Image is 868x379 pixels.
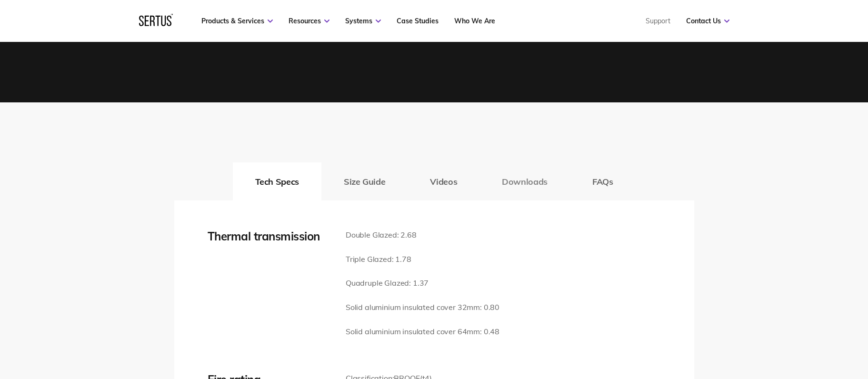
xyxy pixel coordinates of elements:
a: Systems [345,17,381,25]
iframe: Chat Widget [697,269,868,379]
a: Support [646,17,670,25]
a: Resources [289,17,329,25]
button: Downloads [479,162,570,200]
p: Double Glazed: 2.68 [346,229,499,241]
a: Products & Services [201,17,273,25]
button: FAQs [570,162,636,200]
p: Quadruple Glazed: 1.37 [346,277,499,289]
p: Solid aluminium insulated cover 64mm: 0.48 [346,326,499,338]
a: Contact Us [686,17,729,25]
p: Triple Glazed: 1.78 [346,253,499,266]
div: Thermal transmission [208,229,331,243]
a: Case Studies [397,17,439,25]
button: Size Guide [321,162,408,200]
button: Videos [408,162,479,200]
p: Solid aluminium insulated cover 32mm: 0.80 [346,301,499,314]
a: Who We Are [454,17,495,25]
